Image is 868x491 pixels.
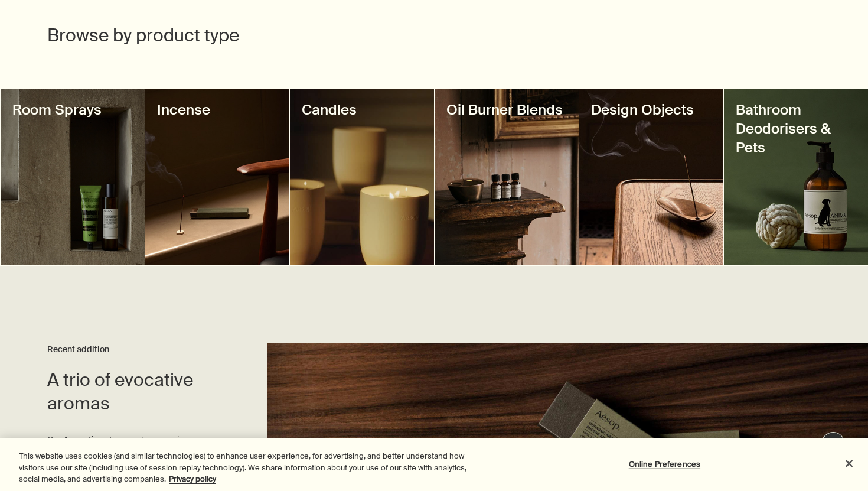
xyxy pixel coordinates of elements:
[628,452,701,476] button: Online Preferences, Opens the preference center dialog
[157,100,278,119] h3: Incense
[736,100,856,157] h3: Bathroom Deodorisers & Pets
[145,89,289,265] a: Aesop aromatique incense burning on a brown ledge next to a chairIncense
[290,89,434,265] a: Aesop candle placed next to Aesop hand wash in an amber pump bottle on brown tiled shelf.Candles
[47,24,305,47] h2: Browse by product type
[302,100,422,119] h3: Candles
[446,100,567,119] h3: Oil Burner Blends
[12,100,133,119] h3: Room Sprays
[1,89,145,265] a: Aesop rooms spray in amber glass spray bottle placed next to Aesop geranium hand balm in tube on ...
[591,100,712,119] h3: Design Objects
[19,450,478,485] div: This website uses cookies (and similar technologies) to enhance user experience, for advertising,...
[47,343,208,357] h3: Recent addition
[435,89,579,265] a: Aesop brass oil burner and Aesop room spray placed on a wooden shelf next to a drawerOil Burner B...
[47,433,208,473] p: Our Aromatique Incense have a unique square profile and are made without a bamboo core for a gent...
[579,89,723,265] a: Aesop bronze incense holder with burning incense on top of a wooden tableDesign Objects
[169,474,216,484] a: More information about your privacy, opens in a new tab
[47,368,208,415] h2: A trio of evocative aromas
[836,450,862,476] button: Close
[724,89,868,265] a: Aesop Animal bottle and a dog toy placed in front of a green background.Bathroom Deodorisers & Pets
[821,432,845,456] button: Live Assistance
